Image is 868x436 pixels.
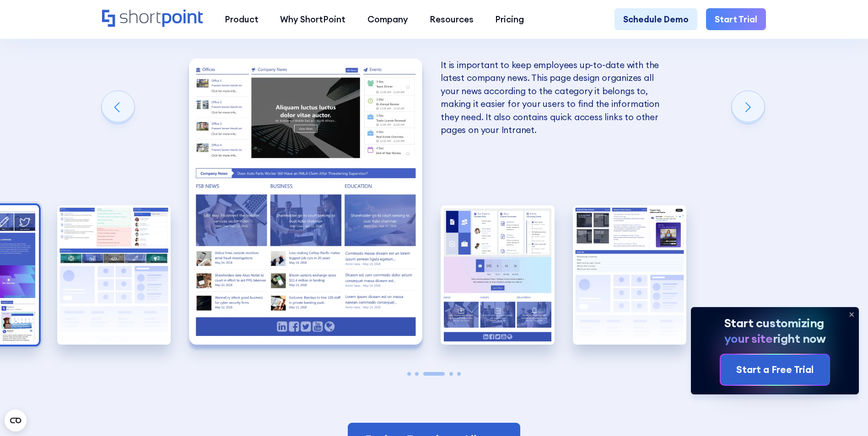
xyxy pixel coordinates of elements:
div: Start a Free Trial [736,362,814,377]
img: Internal SharePoint site example for knowledge base [573,205,687,345]
div: Resources [430,13,474,26]
div: Previous slide [102,91,135,124]
p: It is important to keep employees up-to-date with the latest company news. This page design organ... [441,58,674,137]
div: 5 / 5 [573,205,687,345]
span: Go to slide 3 [423,372,445,376]
div: Why ShortPoint [280,13,345,26]
div: 3 / 5 [189,58,422,345]
a: Pricing [485,8,535,30]
div: 2 / 5 [57,205,171,345]
a: Product [214,8,269,30]
a: Home [102,10,203,28]
a: Company [356,8,419,30]
a: Schedule Demo [615,8,697,30]
span: Go to slide 1 [407,372,411,376]
div: Next slide [732,91,765,124]
a: Start Trial [706,8,766,30]
img: SharePoint Communication site example for news [189,58,422,345]
span: Go to slide 5 [457,372,461,376]
iframe: Chat Widget [822,392,868,436]
a: Start a Free Trial [721,355,829,385]
div: Pricing [495,13,524,26]
img: HR SharePoint site example for documents [441,205,555,345]
a: Resources [419,8,484,30]
div: 4 / 5 [441,205,555,345]
a: Why ShortPoint [270,8,356,30]
div: Company [367,13,408,26]
div: Product [225,13,259,26]
button: Open CMP widget [5,409,27,431]
img: Internal SharePoint site example for company policy [57,205,171,345]
span: Go to slide 2 [415,372,419,376]
span: Go to slide 4 [449,372,453,376]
